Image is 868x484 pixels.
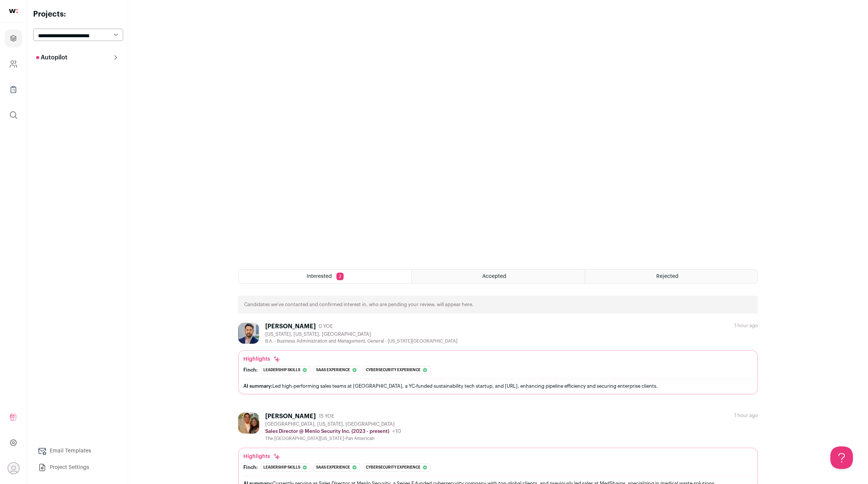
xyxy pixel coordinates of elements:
a: Email Templates [33,443,122,458]
span: AI summary: [243,384,272,388]
a: Company and ATS Settings [5,55,22,73]
img: wellfound-shorthand-0d5821cbd27db2630d0214b213865d53afaa358527fdda9d0ea32b1df1b89c2c.svg [9,9,18,13]
img: db111c4b04338a565e73fcc798a050b0f502feaaee0576c23597e09475e2bbb1 [238,413,259,434]
div: 1 hour ago [734,323,758,329]
span: 0 YOE [319,323,333,329]
button: Open dropdown [8,462,20,474]
a: Company Lists [5,80,22,99]
div: Highlights [243,453,281,460]
div: [US_STATE], [US_STATE], [GEOGRAPHIC_DATA] [265,331,457,337]
div: B.A. - Business Administration and Management, General - [US_STATE][GEOGRAPHIC_DATA] [265,338,457,344]
div: [PERSON_NAME] [265,323,316,330]
div: Highlights [243,355,281,363]
p: Autopilot [36,53,67,62]
span: +10 [392,429,401,434]
div: The [GEOGRAPHIC_DATA][US_STATE]-Pan American [265,435,401,442]
div: Led high-performing sales teams at [GEOGRAPHIC_DATA], a YC-funded sustainability tech startup, an... [243,382,753,390]
div: Finch: [243,367,258,373]
span: Accepted [482,274,506,279]
div: Saas experience [313,463,360,472]
div: Leadership skills [261,463,310,472]
a: Projects [5,29,22,47]
p: Candidates we’ve contacted and confirmed interest in, who are pending your review, will appear here. [244,302,474,308]
div: Leadership skills [261,366,310,374]
div: Saas experience [313,366,360,374]
button: Autopilot [33,50,122,65]
a: Accepted [412,270,584,283]
div: [GEOGRAPHIC_DATA], [US_STATE], [GEOGRAPHIC_DATA] [265,421,401,427]
div: 1 hour ago [734,413,758,419]
a: Rejected [585,270,758,283]
h2: Projects: [33,9,122,20]
div: Finch: [243,464,258,470]
div: Cybersecurity experience [363,366,431,374]
span: Rejected [656,274,679,279]
img: 207fdaa33c311bf632e44fcefb39500cb0885c10360a92d6f19da71d27186abf.jpg [238,323,259,344]
div: [PERSON_NAME] [265,413,316,420]
span: 15 YOE [319,413,334,419]
a: Project Settings [33,460,122,475]
a: [PERSON_NAME] 0 YOE [US_STATE], [US_STATE], [GEOGRAPHIC_DATA] B.A. - Business Administration and ... [238,323,758,394]
iframe: Toggle Customer Support [830,446,853,469]
p: Sales Director @ Menlo Security Inc. (2023 - present) [265,428,389,434]
div: Cybersecurity experience [363,463,431,472]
